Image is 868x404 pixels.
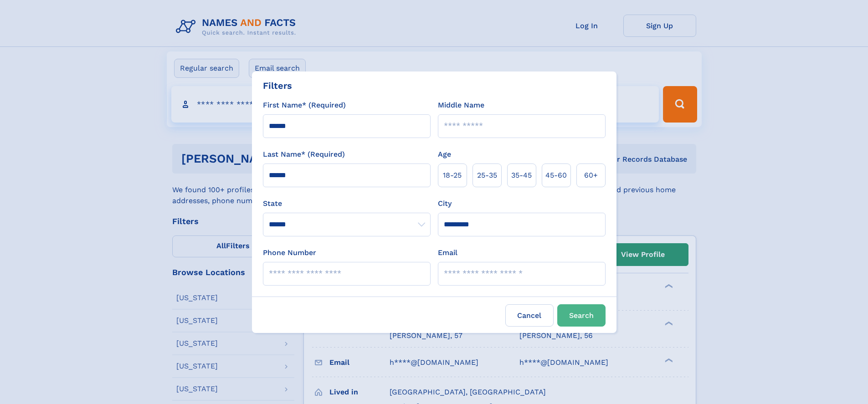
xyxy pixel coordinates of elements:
[263,149,345,160] label: Last Name* (Required)
[263,79,292,92] div: Filters
[545,170,567,181] span: 45‑60
[263,100,346,111] label: First Name* (Required)
[511,170,532,181] span: 35‑45
[438,247,457,258] label: Email
[263,198,431,209] label: State
[584,170,598,181] span: 60+
[438,100,484,111] label: Middle Name
[438,198,452,209] label: City
[263,247,316,258] label: Phone Number
[505,304,554,327] label: Cancel
[438,149,451,160] label: Age
[477,170,497,181] span: 25‑35
[443,170,462,181] span: 18‑25
[557,304,606,327] button: Search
